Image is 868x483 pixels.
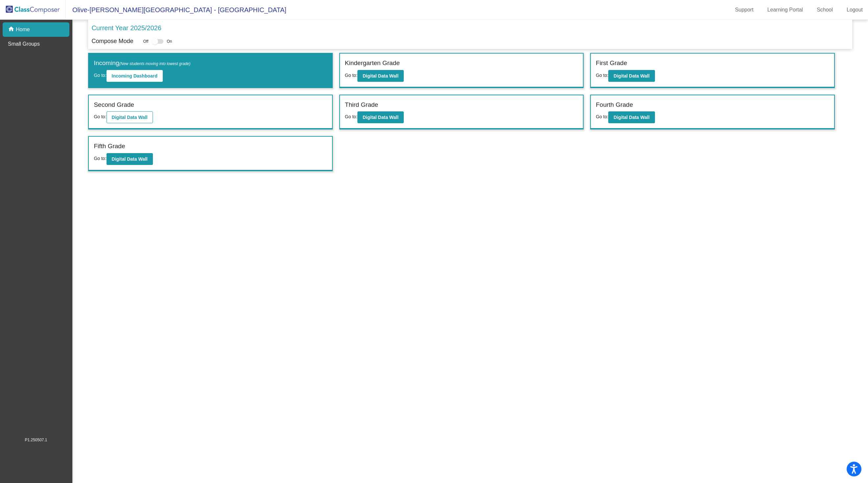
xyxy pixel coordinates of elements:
[357,111,404,123] button: Digital Data Wall
[357,70,404,82] button: Digital Data Wall
[107,111,153,123] button: Digital Data Wall
[345,114,357,119] span: Go to:
[94,114,106,119] span: Go to:
[66,5,286,15] span: Olive-[PERSON_NAME][GEOGRAPHIC_DATA] - [GEOGRAPHIC_DATA]
[345,73,357,78] span: Go to:
[363,115,398,120] b: Digital Data Wall
[107,153,153,165] button: Digital Data Wall
[730,5,759,15] a: Support
[94,58,190,68] label: Incoming
[8,40,40,48] p: Small Groups
[345,58,400,68] label: Kindergarten Grade
[608,111,655,123] button: Digital Data Wall
[811,5,838,15] a: School
[345,100,378,110] label: Third Grade
[112,115,148,120] b: Digital Data Wall
[762,5,808,15] a: Learning Portal
[94,73,106,78] span: Go to:
[841,5,868,15] a: Logout
[112,73,157,79] b: Incoming Dashboard
[16,26,30,34] p: Home
[596,73,608,78] span: Go to:
[8,26,16,34] mat-icon: home
[94,100,134,110] label: Second Grade
[94,142,125,151] label: Fifth Grade
[112,156,148,162] b: Digital Data Wall
[596,100,633,110] label: Fourth Grade
[119,61,191,66] span: (New students moving into lowest grade)
[596,114,608,119] span: Go to:
[143,38,148,44] span: Off
[91,23,161,33] p: Current Year 2025/2026
[614,115,649,120] b: Digital Data Wall
[596,58,627,68] label: First Grade
[91,37,133,46] p: Compose Mode
[363,73,398,79] b: Digital Data Wall
[614,73,649,79] b: Digital Data Wall
[608,70,655,82] button: Digital Data Wall
[107,70,163,82] button: Incoming Dashboard
[167,38,172,44] span: On
[94,156,106,161] span: Go to:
